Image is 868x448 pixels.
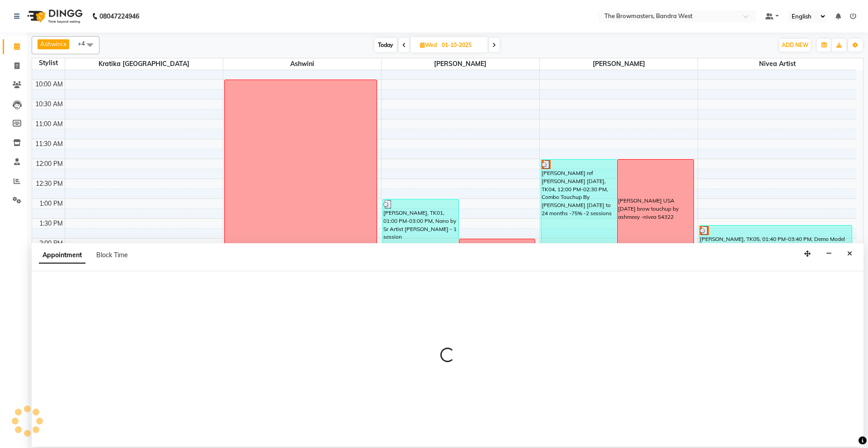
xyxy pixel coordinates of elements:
div: [PERSON_NAME] USA [DATE] brow touchup by ashmeey -nivea 54322 [618,197,693,221]
span: +4 [78,40,92,47]
div: Stylist [32,58,65,68]
input: 2025-10-01 [439,38,484,52]
span: Ashwini [223,58,381,70]
b: 08047224946 [99,4,139,29]
button: Close [843,247,856,261]
span: Today [374,38,397,52]
div: [PERSON_NAME] ref [PERSON_NAME] [DATE], TK04, 12:00 PM-02:30 PM, Combo Touchup By [PERSON_NAME] [... [541,160,617,258]
span: Ashwini [40,40,62,47]
div: 1:30 PM [38,219,65,228]
div: 2:00 PM [38,239,65,248]
img: logo [23,4,85,29]
span: [PERSON_NAME] [382,58,539,70]
div: 12:00 PM [34,159,65,169]
div: 1:00 PM [38,199,65,208]
span: Kratika [GEOGRAPHIC_DATA] [65,58,223,70]
div: 10:00 AM [33,80,65,89]
span: [PERSON_NAME] [540,58,698,70]
div: [PERSON_NAME], TK01, 01:00 PM-03:00 PM, Nano by Sr Artist [PERSON_NAME] - 1 session [383,199,458,278]
span: Wed [418,42,439,48]
span: Block Time [96,251,128,259]
div: 10:30 AM [33,99,65,109]
div: [PERSON_NAME], TK05, 01:40 PM-03:40 PM, Demo Model (₹25000) [699,226,852,304]
button: ADD NEW [779,39,811,52]
div: 11:00 AM [33,119,65,129]
span: ADD NEW [782,42,808,48]
span: Appointment [39,247,85,264]
span: Nivea Artist [698,58,856,70]
a: x [62,40,66,47]
div: 12:30 PM [34,179,65,189]
div: 11:30 AM [33,139,65,149]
